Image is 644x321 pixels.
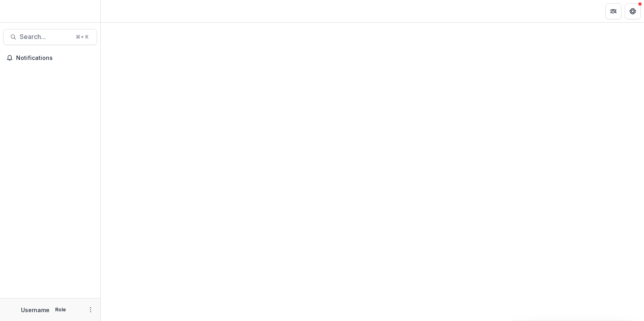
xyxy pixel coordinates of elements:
[21,306,50,314] p: Username
[605,3,621,19] button: Partners
[104,5,138,17] nav: breadcrumb
[3,51,97,64] button: Notifications
[16,55,94,62] span: Notifications
[53,306,68,313] p: Role
[625,3,641,19] button: Get Help
[74,33,90,41] div: ⌘ + K
[3,29,97,45] button: Search...
[20,33,71,41] span: Search...
[86,305,95,315] button: More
